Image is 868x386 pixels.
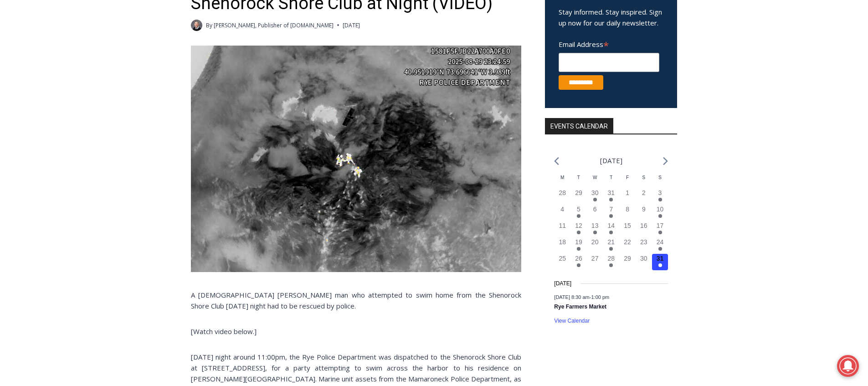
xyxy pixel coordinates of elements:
[608,189,615,196] time: 31
[554,294,589,300] span: [DATE] 8:30 am
[559,6,663,28] p: Stay informed. Stay inspired. Sign up now for our daily newsletter.
[636,221,652,237] button: 16
[587,205,603,221] button: 6
[619,237,636,254] button: 22
[658,189,662,196] time: 3
[591,238,599,246] time: 20
[575,238,582,246] time: 19
[603,174,620,188] div: Thursday
[624,238,631,246] time: 22
[577,175,580,180] span: T
[206,21,212,30] span: By
[652,237,668,254] button: 24 Has events
[619,221,636,237] button: 15
[560,206,564,213] time: 4
[554,304,606,311] a: Rye Farmers Market
[554,188,570,205] button: 28
[570,205,587,221] button: 5 Has events
[575,255,582,262] time: 26
[191,20,202,31] a: Author image
[636,205,652,221] button: 9
[570,174,587,188] div: Tuesday
[554,318,590,324] a: View Calendar
[554,174,570,188] div: Monday
[657,206,664,213] time: 10
[658,263,662,267] em: Has events
[603,254,620,270] button: 28 Has events
[591,294,609,300] span: 1:00 pm
[603,221,620,237] button: 14 Has events
[559,222,566,229] time: 11
[587,221,603,237] button: 13 Has events
[619,254,636,270] button: 29
[554,205,570,221] button: 4
[343,21,360,30] time: [DATE]
[591,222,599,229] time: 13
[603,205,620,221] button: 7 Has events
[609,263,613,267] em: Has events
[626,189,629,196] time: 1
[191,289,521,311] p: A [DEMOGRAPHIC_DATA] [PERSON_NAME] man who attempted to swim home from the Shenorock Shore Club [...
[626,175,629,180] span: F
[587,254,603,270] button: 27
[658,231,662,234] em: Has events
[640,238,647,246] time: 23
[636,254,652,270] button: 30
[636,174,652,188] div: Saturday
[545,118,613,134] h2: Events Calendar
[570,237,587,254] button: 19 Has events
[554,237,570,254] button: 18
[609,214,613,218] em: Has events
[626,206,629,213] time: 8
[640,222,647,229] time: 16
[587,174,603,188] div: Wednesday
[554,294,609,300] time: -
[619,174,636,188] div: Friday
[593,198,597,201] em: Has events
[554,157,559,165] a: Previous month
[577,263,580,267] em: Has events
[191,326,521,337] p: [Watch video below.]
[658,247,662,251] em: Has events
[593,206,597,213] time: 6
[560,175,564,180] span: M
[636,188,652,205] button: 2
[663,157,668,165] a: Next month
[619,205,636,221] button: 8
[575,222,582,229] time: 12
[610,175,612,180] span: T
[657,255,664,262] time: 31
[609,247,613,251] em: Has events
[570,188,587,205] button: 29
[619,188,636,205] button: 1
[657,238,664,246] time: 24
[554,221,570,237] button: 11
[577,247,580,251] em: Has events
[191,46,521,272] img: (PHOTO: Rye Police rescued 51 year old Rye resident Kenneth Niejadlik after he attempted to "swim...
[587,188,603,205] button: 30 Has events
[642,206,646,213] time: 9
[575,189,582,196] time: 29
[593,175,597,180] span: W
[624,222,631,229] time: 15
[587,237,603,254] button: 20
[554,254,570,270] button: 25
[642,175,645,180] span: S
[608,238,615,246] time: 21
[652,205,668,221] button: 10 Has events
[593,231,597,234] em: Has events
[603,237,620,254] button: 21 Has events
[559,189,566,196] time: 28
[591,189,599,196] time: 30
[554,279,571,288] time: [DATE]
[652,221,668,237] button: 17 Has events
[559,255,566,262] time: 25
[642,189,646,196] time: 2
[559,35,659,51] label: Email Address
[652,188,668,205] button: 3 Has events
[609,198,613,201] em: Has events
[640,255,647,262] time: 30
[214,21,334,29] a: [PERSON_NAME], Publisher of [DOMAIN_NAME]
[570,254,587,270] button: 26 Has events
[577,214,580,218] em: Has events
